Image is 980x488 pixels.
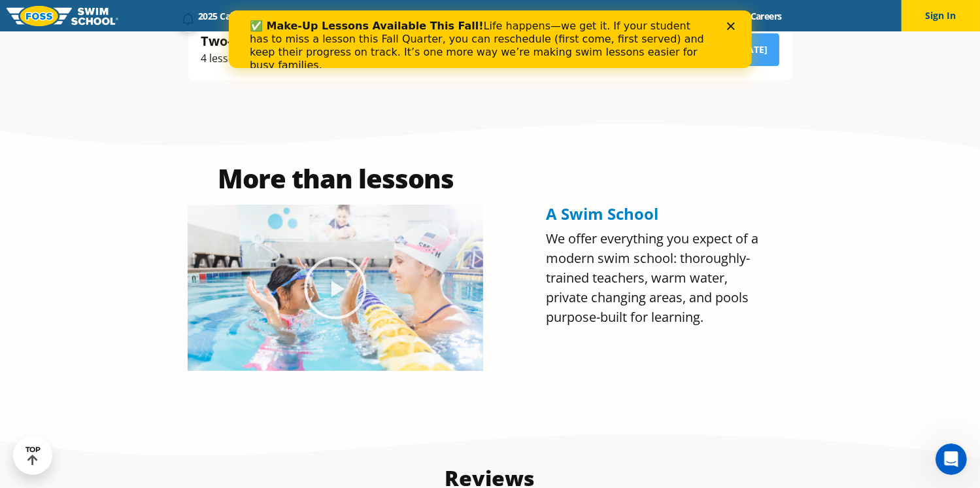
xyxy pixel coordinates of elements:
div: Life happens—we get it. If your student has to miss a lesson this Fall Quarter, you can reschedul... [21,9,481,61]
a: Schools [269,10,324,22]
img: FOSS Swim School Logo [7,6,118,26]
a: 2025 Calendar [187,10,269,22]
div: TOP [25,445,41,466]
a: About [PERSON_NAME] [438,10,560,22]
div: Close [498,12,511,20]
img: Olympian Regan Smith, FOSS [188,205,483,371]
div: Play Video about Olympian Regan Smith, FOSS [303,255,368,321]
span: We offer everything you expect of a modern swim school: thoroughly-trained teachers, warm water, ... [546,230,758,326]
div: Two-week & Four-week Progress Builder Swim Camps® [201,32,558,50]
a: Careers [739,10,793,22]
div: 4 lessons per week for 2 weeks or 2 lessons per week for 4 weeks. [201,50,558,67]
a: Blog [698,10,739,22]
h2: More than lessons [188,166,483,192]
b: ✅ Make-Up Lessons Available This Fall! [21,9,255,22]
a: Swim Path® Program [324,10,438,22]
span: A Swim School [546,203,658,224]
iframe: Intercom live chat banner [229,10,752,68]
a: Swim Like [PERSON_NAME] [560,10,698,22]
iframe: Intercom live chat [936,444,967,475]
